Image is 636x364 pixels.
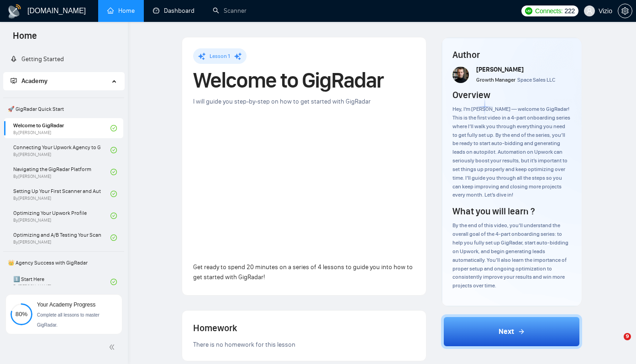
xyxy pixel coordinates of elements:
span: Get ready to spend 20 minutes on a series of 4 lessons to guide you into how to get started with ... [193,263,413,281]
span: 80% [11,311,32,317]
a: Optimizing Your Upwork ProfileBy[PERSON_NAME] [13,206,110,226]
span: Connects: [535,6,562,16]
a: Welcome to GigRadarBy[PERSON_NAME] [13,118,110,138]
span: check-circle [110,279,117,285]
span: fund-projection-screen [11,78,17,84]
span: check-circle [110,125,117,131]
img: vlad-t.jpg [452,67,469,83]
img: logo [7,4,22,19]
span: There is no homework for this lesson [193,341,295,348]
span: Home [5,29,44,48]
span: check-circle [110,234,117,241]
div: Hey, I’m [PERSON_NAME] — welcome to GigRadar! This is the first video in a 4-part onboarding seri... [452,105,571,199]
span: check-circle [110,169,117,175]
span: 🚀 GigRadar Quick Start [4,100,123,118]
span: check-circle [110,191,117,197]
button: setting [618,4,632,18]
a: rocketGetting Started [11,55,64,63]
h4: What you will learn ? [452,205,535,218]
span: check-circle [110,147,117,153]
span: user [586,8,593,14]
h4: Overview [452,88,490,101]
a: Navigating the GigRadar PlatformBy[PERSON_NAME] [13,162,110,182]
span: Next [499,326,514,337]
span: Lesson 1 [210,53,230,59]
span: Growth Manager [476,77,515,83]
a: Connecting Your Upwork Agency to GigRadarBy[PERSON_NAME] [13,140,110,160]
h4: Homework [193,322,415,334]
span: [PERSON_NAME] [476,66,524,73]
a: homeHome [107,7,135,15]
span: I will guide you step-by-step on how to get started with GigRadar [193,98,371,105]
img: upwork-logo.png [525,7,532,15]
button: Next [441,314,582,349]
a: 1️⃣ Start HereBy[PERSON_NAME] [13,272,110,292]
h4: Author [452,48,571,61]
li: Getting Started [3,50,124,68]
a: Setting Up Your First Scanner and Auto-BidderBy[PERSON_NAME] [13,184,110,204]
h1: Welcome to GigRadar [193,70,415,90]
span: 222 [564,6,574,16]
span: 👑 Agency Success with GigRadar [4,254,123,272]
a: dashboardDashboard [153,7,194,15]
span: 9 [624,333,631,340]
span: Space Sales LLC [517,77,555,83]
span: setting [618,7,632,15]
div: By the end of this video, you’ll understand the overall goal of the 4-part onboarding series: to ... [452,221,571,290]
a: searchScanner [213,7,247,15]
span: Academy [11,77,47,85]
span: check-circle [110,213,117,219]
span: Complete all lessons to master GigRadar. [37,312,100,328]
iframe: Intercom live chat [605,333,627,355]
a: Optimizing and A/B Testing Your Scanner for Better ResultsBy[PERSON_NAME] [13,228,110,248]
span: double-left [109,343,118,352]
span: Your Academy Progress [37,302,95,308]
span: Academy [21,77,47,85]
a: setting [618,7,632,15]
